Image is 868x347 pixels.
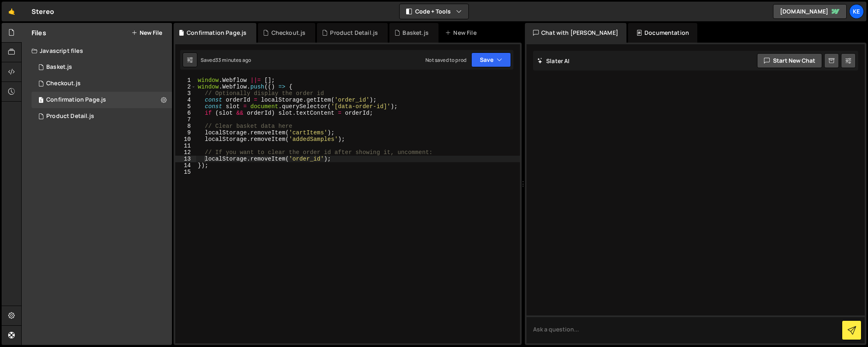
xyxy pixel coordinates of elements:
[175,149,196,156] div: 12
[215,57,251,64] div: 33 minutes ago
[330,29,378,37] div: Product Detail.js
[175,77,196,84] div: 1
[271,29,306,37] div: Checkout.js
[175,129,196,136] div: 9
[175,123,196,129] div: 8
[849,4,864,19] a: Ke
[46,64,72,71] div: Basket.js
[201,57,251,64] div: Saved
[32,75,172,92] div: 8215/44731.js
[38,98,43,104] span: 1
[32,59,172,75] div: Basket.js
[175,97,196,103] div: 4
[773,4,847,19] a: [DOMAIN_NAME]
[2,2,22,21] a: 🤙
[757,53,822,68] button: Start new chat
[46,113,94,120] div: Product Detail.js
[525,23,626,43] div: Chat with [PERSON_NAME]
[175,110,196,116] div: 6
[537,57,570,65] h2: Slater AI
[400,4,468,19] button: Code + Tools
[22,43,172,59] div: Javascript files
[402,29,428,37] div: Basket.js
[175,156,196,162] div: 13
[32,7,54,16] div: Stereo
[425,57,466,64] div: Not saved to prod
[471,52,511,67] button: Save
[175,136,196,143] div: 10
[32,108,172,125] div: Product Detail.js
[175,103,196,110] div: 5
[175,162,196,169] div: 14
[131,29,162,36] button: New File
[175,169,196,175] div: 15
[175,90,196,97] div: 3
[445,29,479,37] div: New File
[46,96,106,104] div: Confirmation Page.js
[175,116,196,123] div: 7
[175,84,196,90] div: 2
[187,29,246,37] div: Confirmation Page.js
[175,143,196,149] div: 11
[32,92,172,108] div: 8215/45082.js
[46,80,81,87] div: Checkout.js
[628,23,697,43] div: Documentation
[32,28,46,37] h2: Files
